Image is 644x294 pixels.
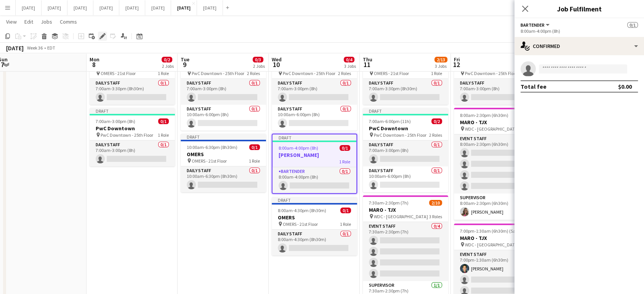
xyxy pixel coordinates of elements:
app-card-role: Daily Staff0/17:00am-3:00pm (8h) [90,141,175,166]
div: 3 Jobs [344,63,356,69]
div: Draft7:00am-3:30pm (8h30m)0/1OMERS OMERS - 21st Floor1 RoleDaily Staff0/17:00am-3:30pm (8h30m) [363,46,448,105]
button: [DATE] [145,0,171,15]
app-card-role: Daily Staff0/17:00am-3:00pm (8h) [272,79,357,105]
span: PwC Downtown - 25th Floor [283,70,335,76]
span: 1 Role [158,132,169,138]
span: 0/1 [340,208,351,213]
div: Total fee [521,83,546,90]
span: WDC - [GEOGRAPHIC_DATA] [465,242,519,248]
app-job-card: Draft7:00am-6:00pm (11h)0/2PwC Downtown PwC Downtown - 25th Floor2 RolesDaily Staff0/17:00am-3:00... [181,46,266,131]
app-card-role: Daily Staff0/110:00am-6:00pm (8h) [272,105,357,131]
div: Draft [363,108,448,114]
div: [DATE] [6,44,24,52]
button: [DATE] [197,0,223,15]
span: Fri [454,56,460,63]
h3: PwC Downtown [363,125,448,132]
a: View [3,17,20,27]
app-card-role: Event Staff0/48:00am-2:30pm (6h30m) [454,134,539,193]
span: 0/4 [344,57,354,62]
span: 2/10 [429,200,442,206]
span: 2 Roles [429,132,442,138]
h3: MARO - TJX [363,206,448,213]
h3: Job Fulfilment [514,4,644,14]
div: Draft7:00am-3:30pm (8h30m)0/1OMERS OMERS - 21st Floor1 RoleDaily Staff0/17:00am-3:30pm (8h30m) [90,46,175,105]
span: 2/13 [434,57,447,62]
app-job-card: 8:00am-2:30pm (6h30m)2/10MARO - TJX WDC - [GEOGRAPHIC_DATA]3 RolesEvent Staff0/48:00am-2:30pm (6h... [454,108,539,220]
span: 12 [453,60,460,69]
h3: PwC Downtown [90,125,175,132]
app-job-card: Draft10:00am-6:30pm (8h30m)0/1OMERS OMERS - 21st Floor1 RoleDaily Staff0/110:00am-6:30pm (8h30m) [181,134,266,192]
span: WDC - [GEOGRAPHIC_DATA] [374,214,428,219]
h3: [PERSON_NAME] [272,152,356,158]
span: PwC Downtown - 25th Floor [374,132,426,138]
span: 2 Roles [338,70,351,76]
span: 0/1 [627,22,638,28]
app-card-role: Daily Staff0/110:00am-6:00pm (8h) [181,105,266,131]
app-job-card: Draft8:00am-4:30pm (8h30m)0/1OMERS OMERS - 21st Floor1 RoleDaily Staff0/18:00am-4:30pm (8h30m) [272,197,357,256]
div: Draft7:00am-3:00pm (8h)0/1PwC Downtown PwC Downtown - 25th Floor1 RoleDaily Staff0/17:00am-3:00pm... [90,108,175,166]
span: Week 36 [25,45,44,51]
span: 10:00am-6:30pm (8h30m) [187,144,237,150]
span: 8:00am-4:00pm (8h) [279,145,318,151]
span: 0/1 [158,118,169,124]
button: Bartender [521,22,551,28]
span: 8 [88,60,99,69]
span: 1 Role [339,159,350,165]
span: 1 Role [340,221,351,227]
span: 8:00am-4:30pm (8h30m) [278,208,326,213]
span: 0/1 [340,145,350,151]
span: 1 Role [249,158,260,164]
span: Mon [90,56,99,63]
app-card-role: Daily Staff0/17:00am-3:30pm (8h30m) [363,79,448,105]
div: EDT [47,45,55,51]
span: 0/2 [162,57,172,62]
h3: MARO - TJX [454,119,539,126]
button: [DATE] [119,0,145,15]
h3: OMERS [181,151,266,158]
span: 7:00am-3:00pm (8h) [96,118,135,124]
span: View [6,18,17,25]
app-job-card: Draft7:00am-6:00pm (11h)0/2PwC Downtown PwC Downtown - 25th Floor2 RolesDaily Staff0/17:00am-3:00... [363,108,448,192]
span: PwC Downtown - 25th Floor [101,132,153,138]
span: Comms [60,18,77,25]
span: PwC Downtown - 25th Floor [192,70,244,76]
span: 3 Roles [429,214,442,219]
app-card-role: Daily Staff0/17:00am-3:00pm (8h) [181,79,266,105]
h3: MARO - TJX [454,235,539,241]
span: Jobs [41,18,52,25]
button: [DATE] [16,0,42,15]
span: OMERS - 21st Floor [192,158,227,164]
button: [DATE] [93,0,119,15]
span: 8:00am-2:30pm (6h30m) [460,112,508,118]
span: 2 Roles [247,70,260,76]
span: Bartender [521,22,545,28]
span: 7:30am-2:30pm (7h) [369,200,409,206]
app-card-role: Daily Staff0/18:00am-4:30pm (8h30m) [272,230,357,256]
span: OMERS - 21st Floor [374,70,409,76]
div: Draft [90,108,175,114]
app-card-role: Daily Staff0/17:00am-3:00pm (8h) [363,141,448,166]
a: Jobs [38,17,55,27]
span: Wed [272,56,282,63]
div: Draft7:00am-3:00pm (8h)0/1PwC Downtown PwC Downtown - 25th Floor1 RoleDaily Staff0/17:00am-3:00pm... [454,46,539,105]
button: [DATE] [42,0,67,15]
app-job-card: Draft7:00am-6:00pm (11h)0/2PwC Downtown PwC Downtown - 25th Floor2 RolesDaily Staff0/17:00am-3:00... [272,46,357,131]
span: Tue [181,56,189,63]
app-card-role: Daily Staff0/17:00am-3:30pm (8h30m) [90,79,175,105]
span: WDC - [GEOGRAPHIC_DATA] [465,126,519,132]
app-job-card: Draft8:00am-4:00pm (8h)0/1[PERSON_NAME]1 RoleBartender0/18:00am-4:00pm (8h) [272,134,357,194]
app-card-role: Event Staff0/47:30am-2:30pm (7h) [363,222,448,281]
span: PwC Downtown - 25th Floor [465,70,517,76]
app-card-role: Daily Staff0/110:00am-6:30pm (8h30m) [181,166,266,192]
div: 2 Jobs [253,63,265,69]
span: 7:00am-6:00pm (11h) [369,118,411,124]
button: [DATE] [67,0,93,15]
span: 9 [179,60,189,69]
